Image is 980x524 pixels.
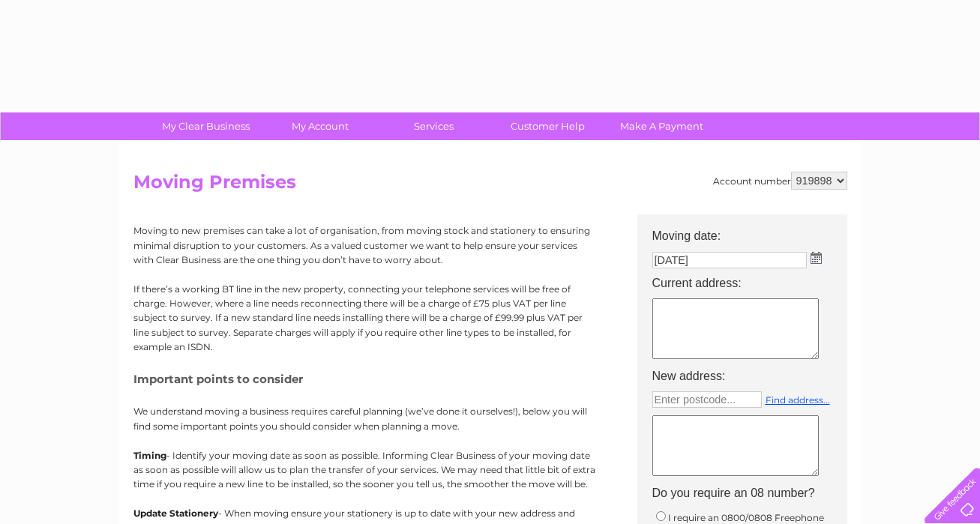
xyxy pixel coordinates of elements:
h2: Moving Premises [133,172,847,200]
a: Customer Help [486,112,610,140]
a: Make A Payment [600,112,724,140]
th: New address: [645,365,855,388]
p: Moving to new premises can take a lot of organisation, from moving stock and stationery to ensuri... [133,223,598,267]
p: - Identify your moving date as soon as possible. Informing Clear Business of your moving date as ... [133,448,598,492]
th: Do you require an 08 number? [645,482,855,505]
th: Moving date: [645,214,855,247]
img: ... [811,252,822,264]
p: If there’s a working BT line in the new property, connecting your telephone services will be free... [133,282,598,354]
th: Current address: [645,272,855,295]
a: My Clear Business [144,112,268,140]
b: Timing [133,450,166,461]
b: Update Stationery [133,508,218,519]
a: Services [372,112,496,140]
a: My Account [258,112,382,140]
h5: Important points to consider [133,373,598,385]
p: We understand moving a business requires careful planning (we’ve done it ourselves!), below you w... [133,404,598,433]
a: Find address... [766,394,830,406]
div: Account number [713,172,847,190]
